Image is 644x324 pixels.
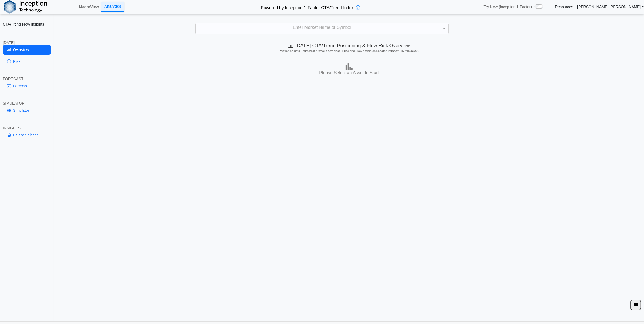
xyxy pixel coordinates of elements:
[259,3,356,11] h2: Powered by Inception 1-Factor CTA/Trend Index
[56,70,643,76] h3: Please Select an Asset to Start
[3,81,51,91] a: Forecast
[3,126,51,130] div: INSIGHTS
[3,76,51,81] div: FORECAST
[3,57,51,66] a: Risk
[288,43,410,48] span: [DATE] CTA/Trend Positioning & Flow Risk Overview
[196,23,448,34] div: Enter Market Name or Symbol
[3,22,51,27] h2: CTA/Trend Flow Insights
[3,45,51,54] a: Overview
[3,101,51,106] div: SIMULATOR
[57,49,641,53] h5: Positioning data updated at previous day close; Price and Flow estimates updated intraday (15-min...
[555,4,573,9] a: Resources
[101,2,124,12] a: Analytics
[484,4,532,9] span: Try New (Inception 1-Factor)
[77,2,101,11] a: MacroView
[346,63,353,70] img: bar-chart.png
[3,106,51,115] a: Simulator
[577,4,644,9] a: [PERSON_NAME].[PERSON_NAME]
[3,40,51,45] div: [DATE]
[3,130,51,140] a: Balance Sheet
